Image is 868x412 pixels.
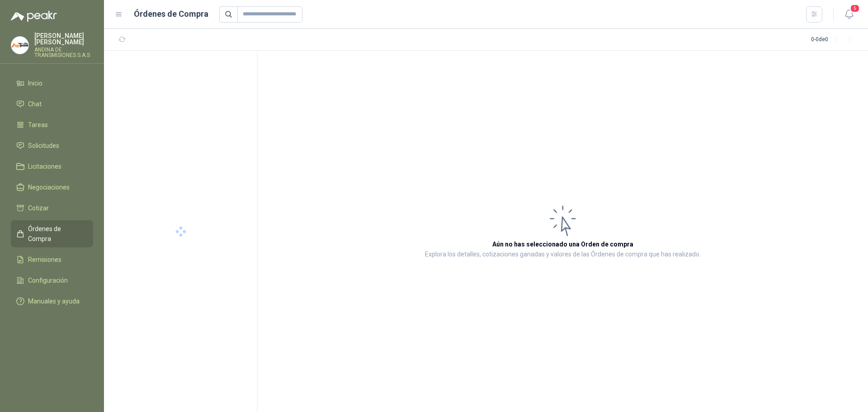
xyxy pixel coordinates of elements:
span: 5 [850,4,860,13]
span: Negociaciones [28,182,70,192]
span: Órdenes de Compra [28,224,85,244]
a: Licitaciones [11,158,93,175]
span: Cotizar [28,203,49,213]
span: Solicitudes [28,141,59,151]
span: Tareas [28,120,48,130]
p: [PERSON_NAME] [PERSON_NAME] [34,33,93,45]
div: 0 - 0 de 0 [811,33,857,47]
span: Configuración [28,275,68,285]
h3: Aún no has seleccionado una Orden de compra [492,239,633,249]
span: Inicio [28,78,42,88]
a: Órdenes de Compra [11,220,93,247]
img: Logo peakr [11,11,57,22]
h1: Órdenes de Compra [134,8,208,20]
a: Manuales y ayuda [11,293,93,310]
a: Inicio [11,75,93,92]
p: ANDINA DE TRANSMISIONES S.A.S [34,47,93,58]
span: Licitaciones [28,161,61,171]
p: Explora los detalles, cotizaciones ganadas y valores de las Órdenes de compra que has realizado. [425,249,701,260]
button: 5 [841,6,857,23]
span: Manuales y ayuda [28,296,80,306]
a: Tareas [11,116,93,133]
a: Remisiones [11,251,93,268]
a: Solicitudes [11,137,93,154]
span: Remisiones [28,255,61,265]
a: Cotizar [11,199,93,217]
img: Company Logo [11,37,28,54]
span: Chat [28,99,42,109]
a: Chat [11,95,93,113]
a: Configuración [11,272,93,289]
a: Negociaciones [11,179,93,196]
